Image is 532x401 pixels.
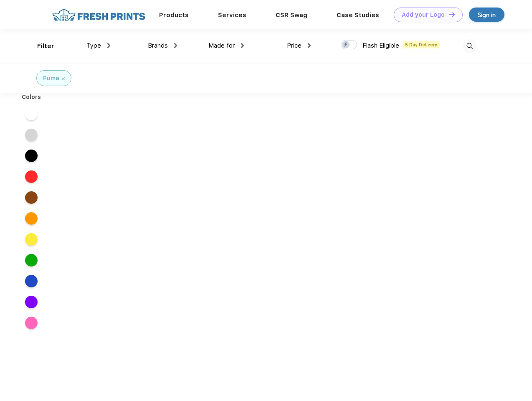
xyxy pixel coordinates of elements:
[469,8,504,22] a: Sign in
[478,10,496,20] div: Sign in
[43,74,59,83] div: Puma
[241,43,244,48] img: dropdown.png
[208,42,235,49] span: Made for
[50,8,148,22] img: fo%20logo%202.webp
[308,43,311,48] img: dropdown.png
[276,11,307,19] a: CSR Swag
[86,42,101,49] span: Type
[15,93,48,102] div: Colors
[37,41,54,51] div: Filter
[403,41,440,48] span: 5 Day Delivery
[463,39,476,53] img: desktop_search.svg
[174,43,177,48] img: dropdown.png
[107,43,110,48] img: dropdown.png
[148,42,168,49] span: Brands
[402,11,445,18] div: Add your Logo
[287,42,301,49] span: Price
[449,12,455,17] img: DT
[362,42,399,49] span: Flash Eligible
[159,11,189,19] a: Products
[218,11,246,19] a: Services
[62,77,65,80] img: filter_cancel.svg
